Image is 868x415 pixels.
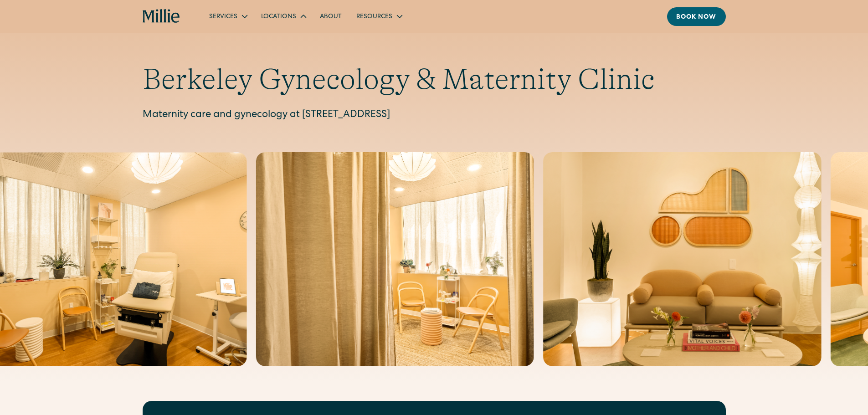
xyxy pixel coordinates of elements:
[202,9,254,24] div: Services
[143,9,180,24] a: home
[261,12,296,22] div: Locations
[667,7,726,26] a: Book now
[676,13,717,22] div: Book now
[254,9,313,24] div: Locations
[209,12,237,22] div: Services
[143,108,726,123] p: Maternity care and gynecology at [STREET_ADDRESS]
[143,62,726,97] h1: Berkeley Gynecology & Maternity Clinic
[313,9,349,24] a: About
[349,9,409,24] div: Resources
[356,12,392,22] div: Resources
